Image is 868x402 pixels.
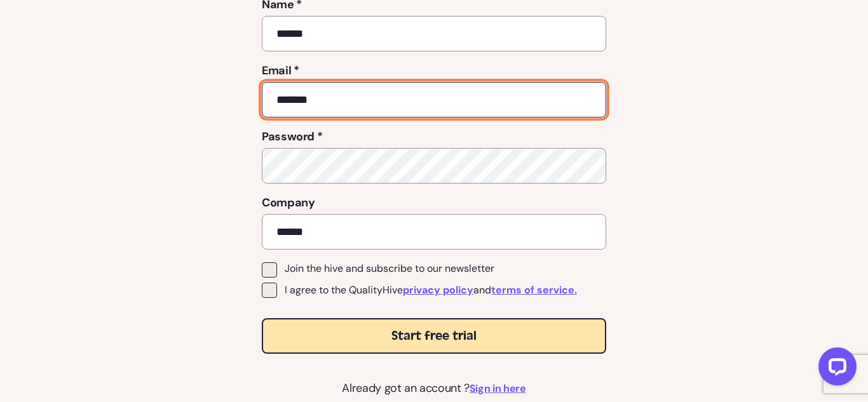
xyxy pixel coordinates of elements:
[262,128,606,145] label: Password *
[403,283,473,298] a: privacy policy
[285,283,577,298] span: I agree to the QualityHive and
[470,381,526,396] a: Sign in here
[391,327,477,345] span: Start free trial
[262,62,606,79] label: Email *
[262,379,606,397] p: Already got an account ?
[262,318,606,354] button: Start free trial
[808,342,862,396] iframe: LiveChat chat widget
[285,262,494,275] span: Join the hive and subscribe to our newsletter
[491,283,577,298] a: terms of service.
[262,194,606,211] label: Company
